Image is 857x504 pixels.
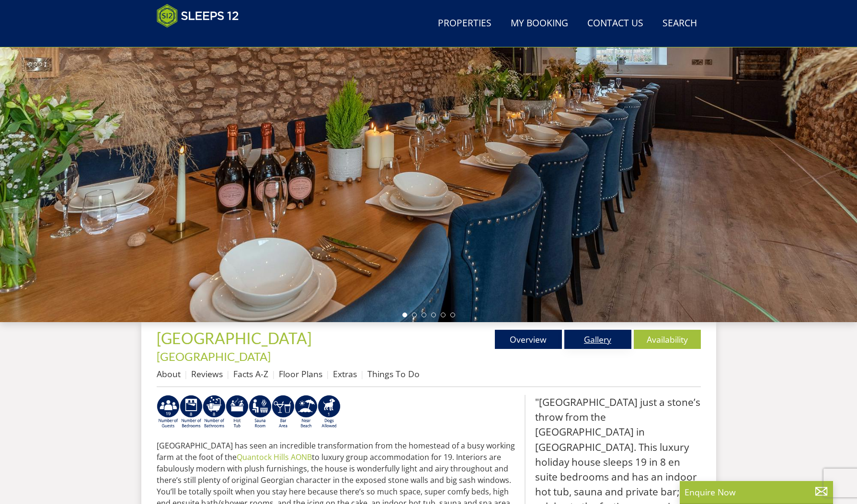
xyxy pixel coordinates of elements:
a: About [157,368,181,380]
img: Sleeps 12 [157,4,239,28]
a: Floor Plans [279,368,322,380]
a: Properties [434,13,495,34]
a: [GEOGRAPHIC_DATA] [157,349,271,363]
img: AD_4nXdDsAEOsbB9lXVrxVfY2IQYeHBfnUx_CaUFRBzfuaO8RNyyXxlH2Wf_qPn39V6gbunYCn1ooRbZ7oinqrctKIqpCrBIv... [180,395,203,429]
a: My Booking [507,13,572,34]
img: AD_4nXcpX5uDwed6-YChlrI2BYOgXwgg3aqYHOhRm0XfZB-YtQW2NrmeCr45vGAfVKUq4uWnc59ZmEsEzoF5o39EWARlT1ewO... [226,395,249,429]
img: AD_4nXdjbGEeivCGLLmyT_JEP7bTfXsjgyLfnLszUAQeQ4RcokDYHVBt5R8-zTDbAVICNoGv1Dwc3nsbUb1qR6CAkrbZUeZBN... [249,395,272,429]
a: Reviews [191,368,223,380]
img: AD_4nXeUnLxUhQNc083Qf4a-s6eVLjX_ttZlBxbnREhztiZs1eT9moZ8e5Fzbx9LK6K9BfRdyv0AlCtKptkJvtknTFvAhI3RM... [272,395,295,429]
a: Quantock Hills AONB [237,452,312,462]
a: Search [659,13,701,34]
a: Gallery [564,330,631,349]
a: Things To Do [367,368,420,380]
img: AD_4nXemKeu6DNuY4c4--o6LbDYzAEsRSNjT9npw8rqZS7ofPydHnFb20pgn4ety11FyE7qVC7d4fHN8Vj1vU1aotN72i6LBF... [157,395,180,429]
iframe: Customer reviews powered by Trustpilot [152,34,252,42]
a: Overview [495,330,562,349]
a: Facts A-Z [233,368,268,380]
p: Enquire Now [685,486,828,498]
img: AD_4nXeEipi_F3q1Yj6bZlze3jEsUK6_7_3WtbLY1mWTnHN9JZSYYFCQEDZx02JbD7SocKMjZ8qjPHIa5G67Ebl9iTbBrBR15... [318,395,341,429]
a: [GEOGRAPHIC_DATA] [157,329,315,347]
a: Extras [333,368,357,380]
img: AD_4nXe7lJTbYb9d3pOukuYsm3GQOjQ0HANv8W51pVFfFFAC8dZrqJkVAnU455fekK_DxJuzpgZXdFqYqXRzTpVfWE95bX3Bz... [295,395,318,429]
a: Availability [634,330,701,349]
span: [GEOGRAPHIC_DATA] [157,329,312,347]
a: Contact Us [583,13,647,34]
img: AD_4nXfEea9fjsBZaYM4FQkOmSL2mp7prwrKUMtvyDVH04DEZZ-fQK5N-KFpYD8-mF-DZQItcvVNpXuH_8ZZ4uNBQemi_VHZz... [203,395,226,429]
